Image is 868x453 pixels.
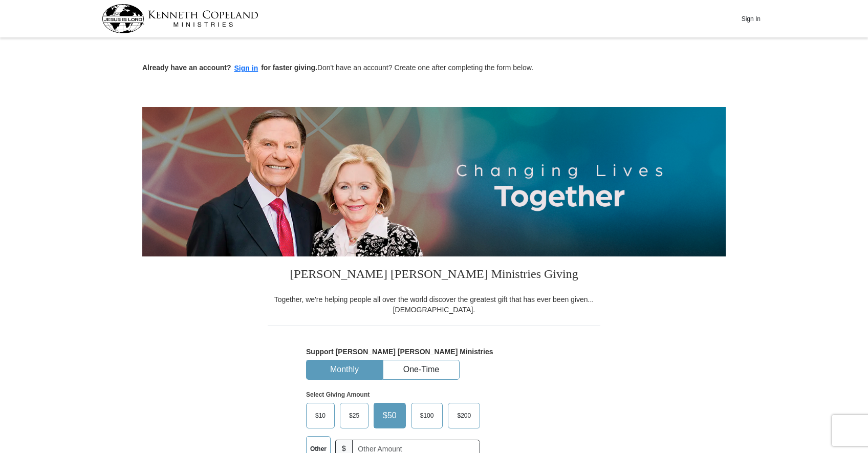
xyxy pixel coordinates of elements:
[344,408,364,423] span: $25
[452,408,476,423] span: $200
[268,294,600,315] div: Together, we're helping people all over the world discover the greatest gift that has ever been g...
[307,360,382,379] button: Monthly
[268,256,600,294] h3: [PERSON_NAME] [PERSON_NAME] Ministries Giving
[102,4,258,33] img: kcm-header-logo.svg
[306,348,562,356] h5: Support [PERSON_NAME] [PERSON_NAME] Ministries
[306,391,370,398] strong: Select Giving Amount
[415,408,439,423] span: $100
[231,62,262,74] button: Sign in
[310,408,331,423] span: $10
[383,360,459,379] button: One-Time
[142,62,726,74] p: Don't have an account? Create one after completing the form below.
[735,11,766,27] button: Sign In
[378,408,402,423] span: $50
[142,63,317,72] strong: Already have an account? for faster giving.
